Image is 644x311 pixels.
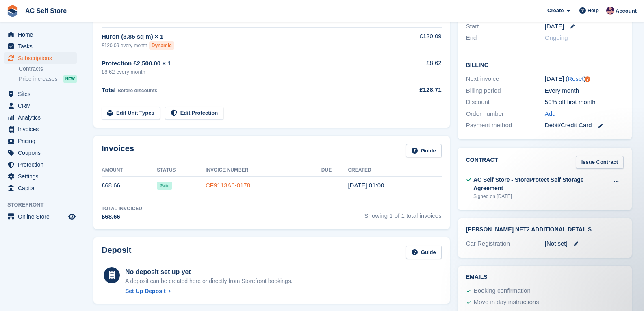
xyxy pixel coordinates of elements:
[18,88,67,100] span: Sites
[348,164,441,177] th: Created
[545,239,624,248] div: [Not set]
[4,41,77,52] a: menu
[390,27,442,54] td: £120.09
[4,124,77,135] a: menu
[545,121,624,130] div: Debit/Credit Card
[19,75,58,83] span: Price increases
[466,22,545,31] div: Start
[102,41,390,50] div: £120.09 every month
[473,193,609,200] div: Signed on [DATE]
[102,144,134,157] h2: Invoices
[149,41,174,50] div: Dynamic
[125,267,293,277] div: No deposit set up yet
[102,246,131,259] h2: Deposit
[19,74,77,83] a: Price increases NEW
[7,201,81,209] span: Storefront
[466,74,545,84] div: Next invoice
[4,171,77,182] a: menu
[67,212,77,222] a: Preview store
[474,286,531,296] div: Booking confirmation
[616,7,637,15] span: Account
[545,22,564,31] time: 2025-09-18 00:00:00 UTC
[466,109,545,119] div: Order number
[102,212,142,222] div: £68.66
[545,86,624,96] div: Every month
[102,68,390,76] div: £8.62 every month
[348,182,384,189] time: 2025-09-18 00:00:31 UTC
[568,75,583,82] a: Reset
[4,211,77,222] a: menu
[18,52,67,64] span: Subscriptions
[165,107,223,120] a: Edit Protection
[4,88,77,100] a: menu
[102,32,390,41] div: Huron (3.85 sq m) × 1
[4,147,77,159] a: menu
[125,277,293,285] p: A deposit can be created here or directly from Storefront bookings.
[606,7,614,15] img: Ted Cox
[466,86,545,96] div: Billing period
[18,112,67,123] span: Analytics
[584,76,591,83] div: Tooltip anchor
[206,182,250,189] a: CF9113A6-0178
[206,164,321,177] th: Invoice Number
[466,239,545,248] div: Car Registration
[4,159,77,170] a: menu
[18,147,67,159] span: Coupons
[102,87,116,94] span: Total
[125,287,293,296] a: Set Up Deposit
[406,246,442,259] a: Guide
[19,65,77,73] a: Contracts
[63,75,77,83] div: NEW
[545,109,556,119] a: Add
[473,176,609,193] div: AC Self Store - StoreProtect Self Storage Agreement
[102,176,157,195] td: £68.66
[18,171,67,182] span: Settings
[390,54,442,80] td: £8.62
[18,159,67,170] span: Protection
[406,144,442,157] a: Guide
[7,5,19,17] img: stora-icon-8386f47178a22dfd0bd8f6a31ec36ba5ce8667c1dd55bd0f319d3a0aa187defe.svg
[4,112,77,123] a: menu
[18,211,67,222] span: Online Store
[117,88,157,94] span: Before discounts
[466,274,624,281] h2: Emails
[545,34,568,41] span: Ongoing
[545,98,624,107] div: 50% off first month
[474,298,539,307] div: Move in day instructions
[102,205,142,212] div: Total Invoiced
[102,59,390,68] div: Protection £2,500.00 × 1
[547,7,564,15] span: Create
[4,100,77,111] a: menu
[466,226,624,233] h2: [PERSON_NAME] Net2 Additional Details
[18,183,67,194] span: Capital
[157,164,206,177] th: Status
[576,156,624,169] a: Issue Contract
[466,121,545,130] div: Payment method
[102,164,157,177] th: Amount
[364,205,442,222] span: Showing 1 of 1 total invoices
[18,41,67,52] span: Tasks
[4,29,77,40] a: menu
[545,74,624,84] div: [DATE] ( )
[22,4,70,17] a: AC Self Store
[18,100,67,111] span: CRM
[4,183,77,194] a: menu
[588,7,599,15] span: Help
[321,164,348,177] th: Due
[466,61,624,69] h2: Billing
[125,287,166,296] div: Set Up Deposit
[466,156,498,169] h2: Contract
[466,33,545,43] div: End
[466,98,545,107] div: Discount
[102,107,160,120] a: Edit Unit Types
[157,182,172,190] span: Paid
[18,29,67,40] span: Home
[390,85,442,95] div: £128.71
[18,135,67,147] span: Pricing
[4,52,77,64] a: menu
[4,135,77,147] a: menu
[18,124,67,135] span: Invoices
